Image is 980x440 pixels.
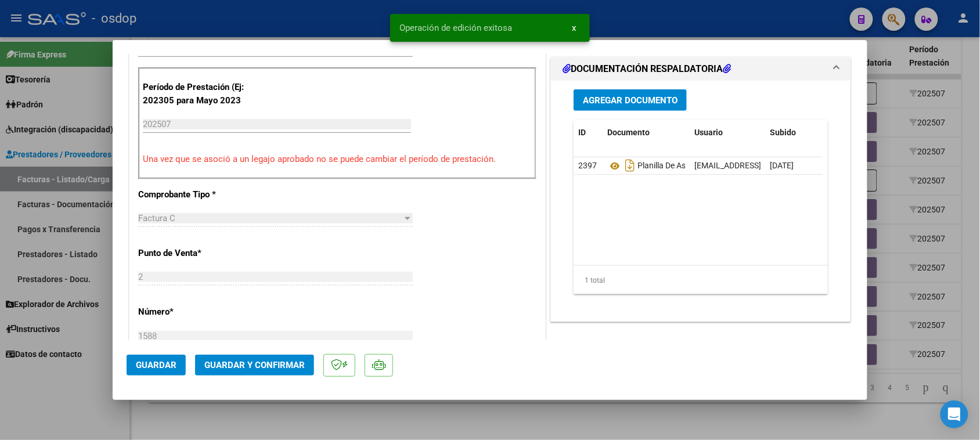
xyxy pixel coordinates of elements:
mat-expansion-panel-header: DOCUMENTACIÓN RESPALDATORIA [551,57,851,81]
div: DOCUMENTACIÓN RESPALDATORIA [551,81,851,322]
span: Factura C [138,213,175,223]
button: Agregar Documento [574,89,687,111]
span: Usuario [694,128,723,137]
span: Guardar [136,360,176,370]
datatable-header-cell: Usuario [690,120,765,145]
span: Operación de edición exitosa [399,22,512,34]
div: Open Intercom Messenger [941,401,968,428]
span: Planilla De Asistencia [607,161,714,171]
datatable-header-cell: ID [574,120,603,145]
h1: DOCUMENTACIÓN RESPALDATORIA [563,62,731,76]
p: Comprobante Tipo * [138,188,258,201]
p: Una vez que se asoció a un legajo aprobado no se puede cambiar el período de prestación. [143,153,532,166]
span: [DATE] [770,161,794,170]
div: 1 total [574,266,828,295]
span: Subido [770,128,796,137]
p: Punto de Venta [138,247,258,260]
button: x [563,17,585,38]
datatable-header-cell: Subido [765,120,823,145]
span: [EMAIL_ADDRESS][PERSON_NAME][DOMAIN_NAME] - [PERSON_NAME] [694,161,953,170]
button: Guardar [127,355,186,376]
span: Documento [607,128,650,137]
span: 2397 [578,161,597,170]
button: Guardar y Confirmar [195,355,314,376]
span: Guardar y Confirmar [204,360,305,370]
p: Período de Prestación (Ej: 202305 para Mayo 2023 [143,81,260,107]
p: Número [138,305,258,319]
span: ID [578,128,586,137]
span: Agregar Documento [583,95,678,106]
span: x [572,23,576,33]
datatable-header-cell: Documento [603,120,690,145]
i: Descargar documento [622,156,637,175]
